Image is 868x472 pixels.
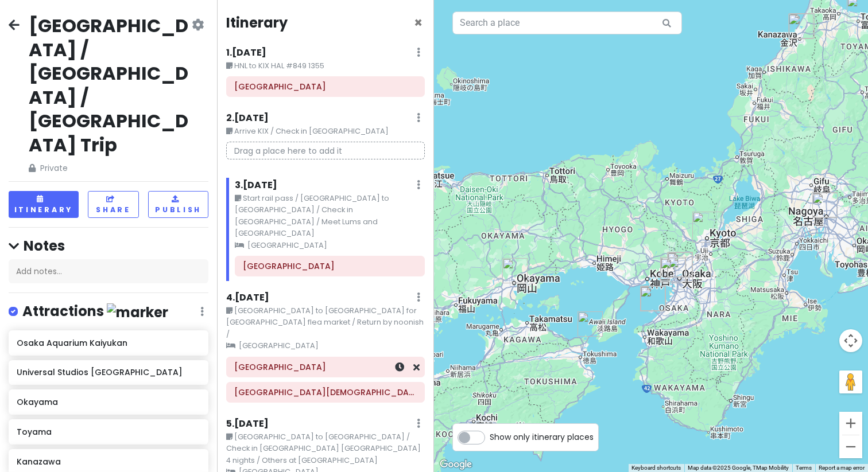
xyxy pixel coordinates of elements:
button: Zoom in [839,412,862,435]
button: Keyboard shortcuts [631,464,681,472]
h6: Universal Studios [GEOGRAPHIC_DATA] [17,367,200,377]
a: Terms (opens in new tab) [796,465,812,471]
p: Drag a place here to add it [226,142,425,159]
h6: Kitano Temple kyoto [234,387,417,397]
button: Close [414,16,423,30]
a: Report a map error [819,465,865,471]
h6: 5 . [DATE] [226,418,269,430]
div: Kenroku-en [789,13,815,38]
h6: Nagoya Station [243,261,417,271]
div: Universal Studios Japan [661,257,686,282]
div: Okayama [502,258,528,283]
h4: Itinerary [226,14,288,32]
h6: Kanazawa [17,457,200,467]
button: Zoom out [839,435,862,458]
button: Itinerary [9,191,79,218]
div: Hotel Nikko Kansai Airport [641,286,666,311]
span: Map data ©2025 Google, TMap Mobility [688,465,789,471]
button: Publish [148,191,208,218]
small: [GEOGRAPHIC_DATA] to [GEOGRAPHIC_DATA] / Check in [GEOGRAPHIC_DATA] [GEOGRAPHIC_DATA] 4 nights / ... [226,431,425,466]
span: Close itinerary [414,13,423,32]
span: Show only itinerary places [490,431,594,443]
h6: 4 . [DATE] [226,292,269,304]
a: Open this area in Google Maps (opens a new window) [437,457,475,472]
small: Arrive KIX / Check in [GEOGRAPHIC_DATA] [226,126,425,137]
h6: Kyoto Station [234,362,417,372]
div: Otsuka Museum of Art [578,311,603,337]
a: Set a time [395,361,404,374]
div: Osaka Station [667,252,692,278]
div: Add notes... [9,259,208,283]
div: Osaka Aquarium Kaiyukan [660,258,685,283]
small: [GEOGRAPHIC_DATA] to [GEOGRAPHIC_DATA] for [GEOGRAPHIC_DATA] flea market / Return by noonish / [226,305,425,340]
small: [GEOGRAPHIC_DATA] [226,340,425,352]
h6: Okayama [17,397,200,407]
button: Share [88,191,139,218]
small: Start rail pass / [GEOGRAPHIC_DATA] to [GEOGRAPHIC_DATA] / Check in [GEOGRAPHIC_DATA] / Meet Lums... [235,193,425,240]
div: Nagoya Station [812,193,838,218]
h6: 3 . [DATE] [235,180,277,192]
div: Nagoya JR Gate Tower Hotel [812,192,838,217]
button: Drag Pegman onto the map to open Street View [839,370,862,393]
h6: Kansai International Airport [234,81,417,92]
small: HNL to KIX HAL #849 1355 [226,60,425,72]
div: Lost World Restaurant [660,257,685,282]
div: Kanazawa [788,14,813,39]
h4: Attractions [22,302,168,321]
small: [GEOGRAPHIC_DATA] [235,240,425,251]
h6: Osaka Aquarium Kaiyukan [17,338,200,348]
a: Remove from day [413,361,420,374]
img: marker [107,303,168,321]
h6: 1 . [DATE] [226,47,266,59]
h2: [GEOGRAPHIC_DATA] / [GEOGRAPHIC_DATA] / [GEOGRAPHIC_DATA] Trip [29,14,189,157]
h6: 2 . [DATE] [226,112,269,124]
span: Private [29,162,189,174]
button: Map camera controls [839,329,862,352]
h6: Toyama [17,427,200,437]
img: Google [437,457,475,472]
div: Kyoto Station [692,212,723,243]
h4: Notes [9,237,208,255]
input: Search a place [452,11,682,34]
div: Kansai International Airport [640,286,665,311]
div: SILKREAM Hankyu Sanban Gai Shop [668,252,693,277]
